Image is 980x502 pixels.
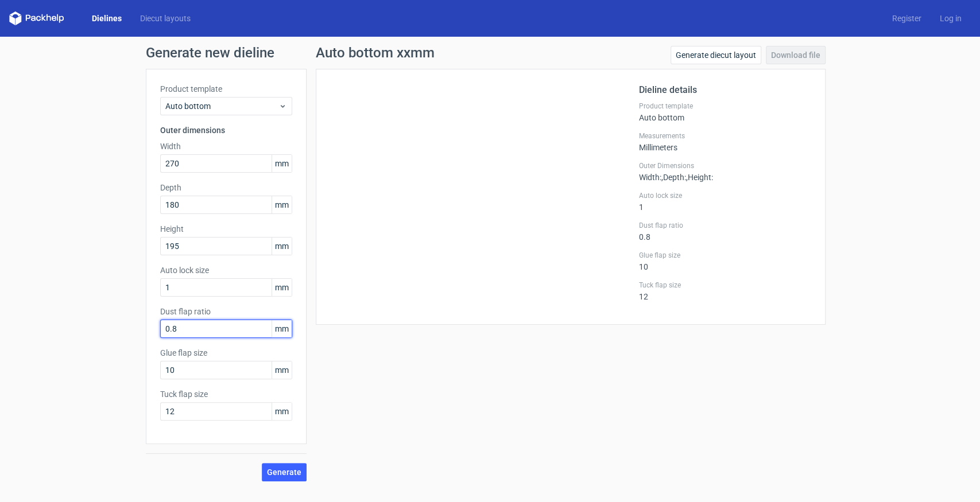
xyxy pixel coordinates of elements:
label: Auto lock size [160,264,292,276]
span: , Height : [686,173,713,182]
label: Dust flap ratio [160,306,292,317]
label: Dust flap ratio [639,221,811,230]
label: Width [160,141,292,152]
a: Generate diecut layout [671,46,761,64]
label: Glue flap size [639,251,811,260]
span: , Depth : [661,173,686,182]
h3: Outer dimensions [160,124,292,136]
label: Product template [639,102,811,111]
div: 10 [639,251,811,271]
span: mm [272,403,292,420]
label: Height [160,223,292,235]
button: Generate [262,463,307,481]
div: 12 [639,281,811,301]
span: Auto bottom [165,100,278,112]
label: Outer Dimensions [639,161,811,170]
h1: Auto bottom xxmm [316,46,435,60]
span: mm [272,238,292,255]
a: Log in [931,13,971,24]
label: Tuck flap size [639,281,811,290]
a: Diecut layouts [131,13,200,24]
label: Tuck flap size [160,388,292,400]
span: mm [272,155,292,172]
span: mm [272,320,292,337]
h2: Dieline details [639,83,811,97]
label: Depth [160,182,292,193]
div: 0.8 [639,221,811,242]
label: Measurements [639,131,811,141]
span: Generate [267,468,301,476]
span: mm [272,361,292,379]
div: Millimeters [639,131,811,152]
span: Width : [639,173,661,182]
span: mm [272,279,292,296]
label: Auto lock size [639,191,811,200]
span: mm [272,196,292,213]
div: Auto bottom [639,102,811,122]
a: Dielines [83,13,131,24]
h1: Generate new dieline [146,46,835,60]
label: Product template [160,83,292,95]
a: Register [883,13,931,24]
label: Glue flap size [160,347,292,359]
div: 1 [639,191,811,212]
